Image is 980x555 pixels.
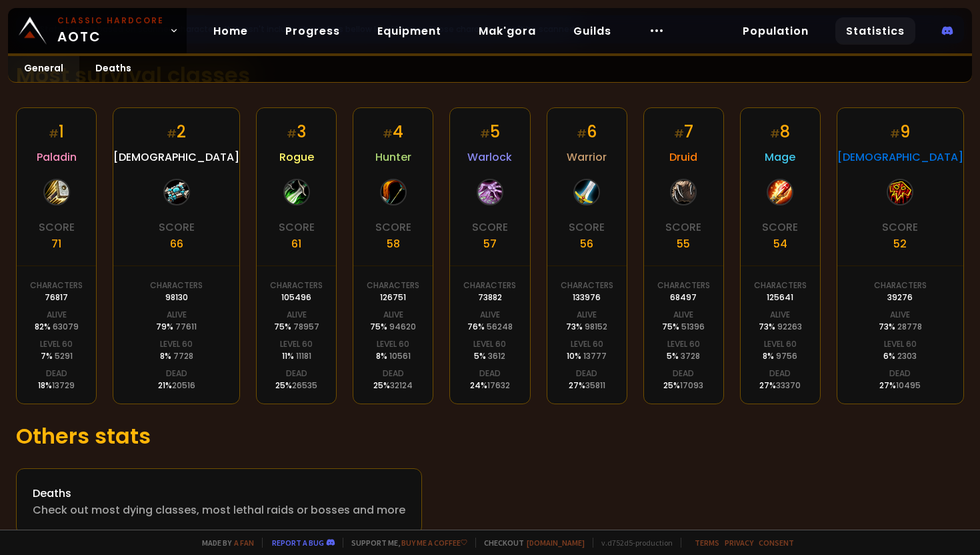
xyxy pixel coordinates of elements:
[16,468,422,535] a: DeathsCheck out most dying classes, most lethal raids or bosses and more
[478,292,502,304] div: 73882
[890,120,910,143] div: 9
[234,538,254,548] a: a fan
[367,280,419,292] div: Characters
[57,15,164,47] span: AOTC
[272,538,324,548] a: Report a bug
[370,321,416,333] div: 75 %
[777,321,802,332] span: 92263
[173,350,193,362] span: 7728
[376,350,411,362] div: 8 %
[670,292,697,304] div: 68497
[681,350,700,362] span: 3728
[585,380,605,391] span: 35811
[879,380,921,392] div: 27 %
[487,380,510,391] span: 17632
[387,235,400,252] div: 58
[893,235,907,252] div: 52
[567,350,607,362] div: 10 %
[883,350,917,362] div: 6 %
[274,321,319,333] div: 75 %
[837,149,963,165] span: [DEMOGRAPHIC_DATA]
[769,368,791,380] div: Dead
[160,350,193,362] div: 8 %
[275,17,351,45] a: Progress
[673,309,693,321] div: Alive
[732,17,819,45] a: Population
[569,380,605,392] div: 27 %
[33,485,405,502] div: Deaths
[667,350,700,362] div: 5 %
[695,538,719,548] a: Terms
[897,321,922,332] span: 28778
[160,338,193,350] div: Level 60
[270,280,323,292] div: Characters
[874,280,927,292] div: Characters
[282,350,311,362] div: 11 %
[51,235,61,252] div: 71
[879,321,922,333] div: 73 %
[890,309,910,321] div: Alive
[35,321,79,333] div: 82 %
[291,235,301,252] div: 61
[577,126,587,141] small: #
[577,309,597,321] div: Alive
[39,219,75,235] div: Score
[380,292,406,304] div: 126751
[576,368,597,380] div: Dead
[375,219,411,235] div: Score
[472,219,508,235] div: Score
[770,126,780,141] small: #
[585,321,607,332] span: 98152
[580,235,593,252] div: 56
[343,538,467,548] span: Support me,
[166,368,187,380] div: Dead
[281,292,311,304] div: 105496
[569,219,605,235] div: Score
[156,321,197,333] div: 79 %
[170,235,183,252] div: 66
[763,350,797,362] div: 8 %
[561,280,613,292] div: Characters
[571,338,603,350] div: Level 60
[754,280,807,292] div: Characters
[38,380,75,392] div: 18 %
[759,321,802,333] div: 73 %
[896,380,921,391] span: 10495
[296,350,311,362] span: 11181
[389,350,411,362] span: 10561
[286,368,307,380] div: Dead
[37,149,77,165] span: Paladin
[680,380,703,391] span: 17093
[383,126,393,141] small: #
[480,120,500,143] div: 5
[468,17,547,45] a: Mak'gora
[159,219,195,235] div: Score
[577,120,597,143] div: 6
[583,350,607,362] span: 13777
[573,292,601,304] div: 133976
[567,149,607,165] span: Warrior
[480,126,490,141] small: #
[470,380,510,392] div: 24 %
[401,538,467,548] a: Buy me a coffee
[667,338,700,350] div: Level 60
[287,120,306,143] div: 3
[287,126,297,141] small: #
[773,235,787,252] div: 54
[767,292,793,304] div: 125641
[563,17,622,45] a: Guilds
[172,380,195,391] span: 20516
[16,420,964,452] h1: Others stats
[663,380,703,392] div: 25 %
[483,235,497,252] div: 57
[203,17,259,45] a: Home
[55,350,73,362] span: 5291
[46,368,67,380] div: Dead
[673,368,694,380] div: Dead
[49,126,59,141] small: #
[8,8,187,53] a: Classic HardcoreAOTC
[770,309,790,321] div: Alive
[725,538,753,548] a: Privacy
[53,321,79,332] span: 63079
[475,538,585,548] span: Checkout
